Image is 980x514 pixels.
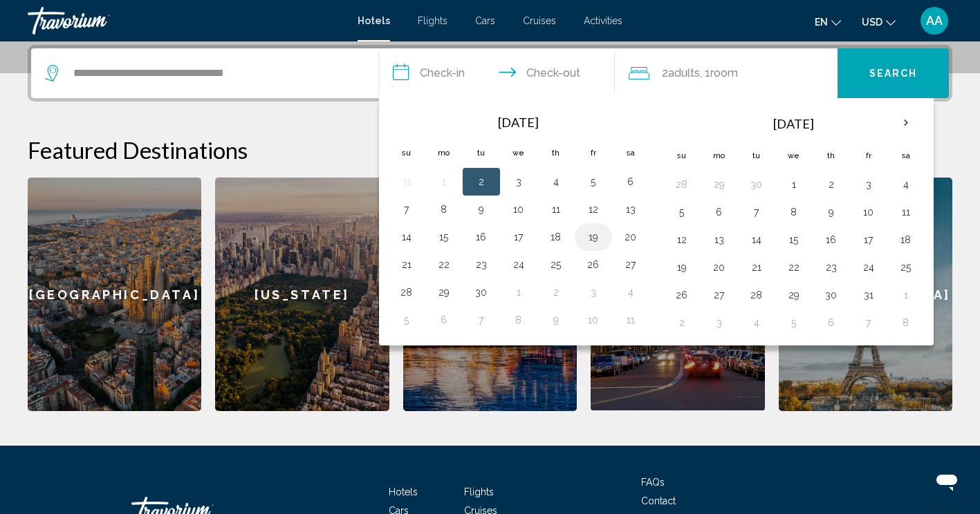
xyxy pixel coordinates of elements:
button: Day 6 [620,172,642,191]
button: Day 22 [783,258,805,277]
a: Travorium [28,7,344,35]
span: , 1 [700,64,738,83]
span: Search [869,68,918,79]
button: Day 6 [433,310,455,330]
button: Day 1 [783,175,805,194]
span: AA [926,14,943,28]
button: Day 5 [582,172,604,191]
button: Day 2 [470,172,492,191]
a: Flights [418,15,447,26]
button: Day 17 [508,227,530,247]
button: Change language [815,12,841,32]
span: en [815,17,828,28]
button: Day 24 [508,255,530,274]
button: Day 18 [895,230,917,249]
button: Day 24 [858,258,880,277]
span: 2 [662,64,700,83]
button: Day 25 [545,255,567,274]
button: Day 30 [820,285,842,305]
button: Day 26 [671,285,693,305]
button: Day 19 [582,227,604,247]
a: [GEOGRAPHIC_DATA] [28,178,201,411]
button: Day 4 [620,283,642,302]
a: FAQs [641,477,665,488]
button: Day 11 [895,202,917,222]
button: Day 11 [620,310,642,330]
button: Day 23 [820,258,842,277]
button: Day 20 [708,258,730,277]
button: Day 8 [433,200,455,219]
button: Day 2 [820,175,842,194]
button: Day 5 [396,310,418,330]
button: Day 14 [746,230,768,249]
button: Day 13 [620,200,642,219]
button: User Menu [916,6,952,35]
span: Room [710,66,738,79]
button: Day 1 [508,283,530,302]
button: Check in and out dates [379,48,616,98]
button: Day 17 [858,230,880,249]
button: Day 9 [470,200,492,219]
span: Hotels [389,486,418,497]
button: Day 3 [582,283,604,302]
button: Day 10 [858,202,880,222]
a: Flights [464,486,494,497]
button: Day 6 [820,313,842,332]
button: Day 7 [858,313,880,332]
div: Search widget [31,48,949,98]
button: Day 15 [783,230,805,249]
button: Day 31 [396,172,418,191]
button: Day 7 [396,200,418,219]
button: Travelers: 2 adults, 0 children [615,48,838,98]
a: Cruises [523,15,556,26]
button: Day 3 [508,172,530,191]
button: Day 11 [545,200,567,219]
button: Day 3 [708,313,730,332]
button: Change currency [862,12,896,32]
button: Day 1 [895,285,917,305]
button: Day 29 [708,175,730,194]
button: Day 29 [783,285,805,305]
button: Day 8 [895,313,917,332]
th: [DATE] [425,107,612,137]
button: Day 23 [470,255,492,274]
button: Day 29 [433,283,455,302]
button: Day 2 [545,283,567,302]
a: Cars [475,15,495,26]
button: Day 20 [620,227,642,247]
button: Day 27 [708,285,730,305]
button: Day 9 [545,310,567,330]
button: Day 4 [746,313,768,332]
button: Day 21 [396,255,418,274]
span: Adults [668,66,700,79]
button: Day 26 [582,255,604,274]
button: Day 27 [620,255,642,274]
a: Hotels [358,15,390,26]
th: [DATE] [701,107,887,140]
button: Day 2 [671,313,693,332]
div: [US_STATE] [215,178,389,411]
button: Day 4 [545,172,567,191]
button: Day 28 [671,175,693,194]
button: Day 15 [433,227,455,247]
button: Next month [887,107,925,139]
button: Day 5 [783,313,805,332]
button: Day 12 [671,230,693,249]
button: Day 12 [582,200,604,219]
button: Day 3 [858,175,880,194]
button: Search [838,48,949,98]
button: Day 1 [433,172,455,191]
iframe: Button to launch messaging window [925,459,969,503]
button: Day 31 [858,285,880,305]
button: Day 8 [508,310,530,330]
button: Day 28 [396,283,418,302]
button: Day 28 [746,285,768,305]
button: Day 4 [895,175,917,194]
button: Day 21 [746,258,768,277]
